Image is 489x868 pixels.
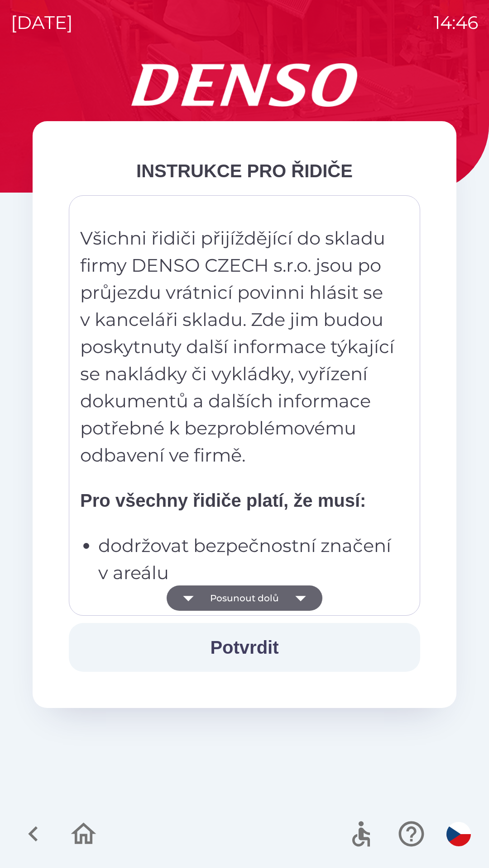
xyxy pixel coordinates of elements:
[446,822,471,846] img: cs flag
[98,532,396,586] p: dodržovat bezpečnostní značení v areálu
[33,63,456,107] img: Logo
[80,491,366,510] strong: Pro všechny řidiče platí, že musí:
[69,623,420,672] button: Potvrdit
[80,225,396,469] p: Všichni řidiči přijíždějící do skladu firmy DENSO CZECH s.r.o. jsou po průjezdu vrátnicí povinni ...
[11,9,73,36] p: [DATE]
[69,157,420,184] div: INSTRUKCE PRO ŘIDIČE
[167,585,322,611] button: Posunout dolů
[434,9,478,36] p: 14:46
